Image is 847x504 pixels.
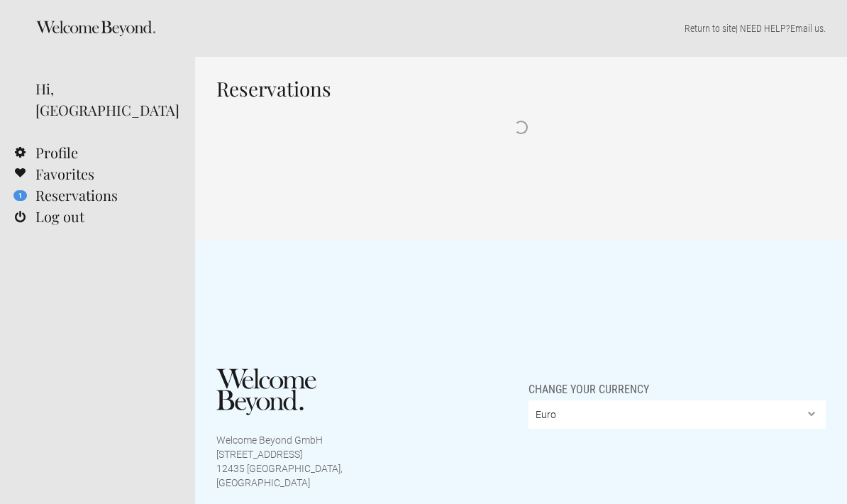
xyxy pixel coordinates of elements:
[528,400,826,429] select: Change your currency
[790,23,824,34] a: Email us
[216,21,826,35] p: | NEED HELP? .
[13,190,27,201] flynt-notification-badge: 1
[685,23,736,34] a: Return to site
[216,433,361,490] p: Welcome Beyond GmbH [STREET_ADDRESS] 12435 [GEOGRAPHIC_DATA], [GEOGRAPHIC_DATA]
[35,78,174,121] div: Hi, [GEOGRAPHIC_DATA]
[216,78,826,99] h1: Reservations
[528,368,649,397] span: Change your currency
[216,368,316,415] img: Welcome Beyond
